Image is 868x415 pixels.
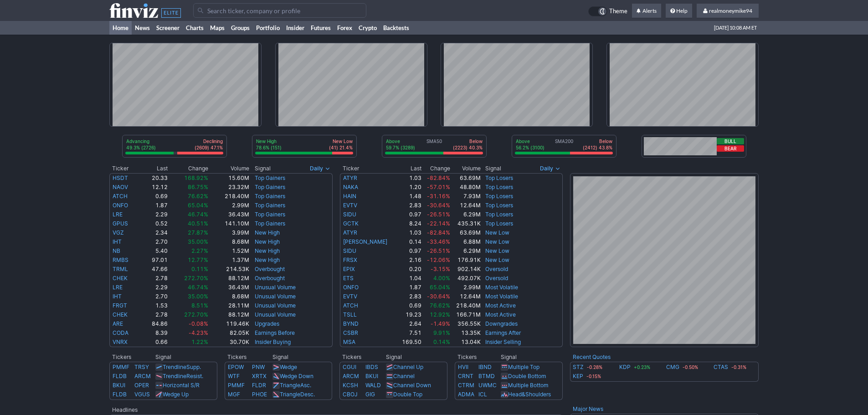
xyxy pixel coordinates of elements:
a: Double Bottom [508,373,546,379]
td: 0.14 [397,237,422,246]
a: NAOV [113,184,128,190]
span: 27.87% [188,229,208,236]
a: FRGT [113,302,127,309]
a: Upgrades [255,320,279,327]
td: 36.43M [209,210,250,219]
td: 1.87 [141,201,168,210]
a: News [132,21,153,35]
a: CTRM [458,382,474,389]
td: 0.20 [397,265,422,274]
a: ADMA [458,391,474,398]
a: Most Volatile [485,284,518,291]
td: 20.33 [141,173,168,183]
p: Advancing [126,138,156,144]
a: NAKA [343,184,358,190]
a: New High [255,238,280,245]
a: FRSX [343,256,357,263]
a: Most Active [485,311,516,318]
a: NB [113,247,120,254]
td: 2.99M [209,201,250,210]
a: [PERSON_NAME] [343,238,387,245]
a: Top Losers [485,174,513,181]
a: UWMC [478,382,497,389]
a: VNRX [113,338,128,345]
a: Top Losers [485,202,513,209]
th: Last [141,164,168,173]
a: PMMF [228,382,245,389]
a: Futures [308,21,334,35]
a: Overbought [255,266,285,272]
a: TriangleAsc. [280,382,311,389]
td: 8.68M [209,237,250,246]
span: -26.51% [427,211,450,218]
a: GCTK [343,220,359,227]
a: Top Losers [485,184,513,190]
a: FLDR [252,382,266,389]
a: New High [255,256,280,263]
span: 65.04% [430,284,450,291]
a: Recent Quotes [573,354,611,360]
a: Top Gainers [255,202,285,209]
button: Bear [717,145,744,152]
a: Top Losers [485,220,513,227]
a: Multiple Top [508,364,539,370]
a: SIDU [343,247,356,254]
th: Ticker [340,164,397,173]
a: RMBS [113,256,128,263]
td: 15.60M [209,173,250,183]
td: 0.97 [397,246,422,256]
td: 2.78 [141,310,168,319]
a: KEP [573,372,583,381]
th: Last [397,164,422,173]
td: 8.68M [209,292,250,301]
th: Change [422,164,451,173]
td: 88.12M [209,310,250,319]
button: Signals interval [308,164,333,173]
a: STZ [573,363,584,372]
td: 492.07K [451,274,481,283]
a: ATCH [113,193,128,200]
p: 78.6% (151) [256,144,282,151]
td: 0.52 [141,219,168,228]
span: 168.92% [184,174,208,181]
th: Change [168,164,209,173]
a: EVTV [343,202,357,209]
span: Trendline [163,364,186,370]
a: Top Losers [485,193,513,200]
td: 1.20 [397,183,422,192]
input: Search [193,3,366,18]
p: Above [386,138,415,144]
td: 8.39 [141,328,168,338]
a: Theme [588,6,627,16]
td: 2.29 [141,210,168,219]
td: 0.69 [141,192,168,201]
a: PMMF [113,364,129,370]
a: ARCM [134,373,151,379]
span: Theme [609,6,627,16]
a: Channel [393,373,415,379]
td: 12.64M [451,292,481,301]
span: 40.51% [188,220,208,227]
a: New Low [485,238,509,245]
td: 63.69M [451,228,481,237]
td: 2.70 [141,237,168,246]
a: Channel Up [393,364,423,370]
a: CODA [113,329,128,336]
td: 12.64M [451,201,481,210]
p: Declining [195,138,223,144]
span: 12.77% [188,256,208,263]
td: 166.71M [451,310,481,319]
a: Most Active [485,302,516,309]
td: 1.37M [209,256,250,265]
td: 2.16 [397,256,422,265]
a: VGZ [113,229,124,236]
a: Head&Shoulders [508,391,551,398]
a: HAIN [343,193,356,200]
a: Earnings Before [255,329,295,336]
a: realmoneymike94 [697,4,759,18]
span: -22.14% [427,220,450,227]
span: 8.51% [191,302,208,309]
a: SIDU [343,211,356,218]
a: EVTV [343,293,357,300]
td: 356.55K [451,319,481,328]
